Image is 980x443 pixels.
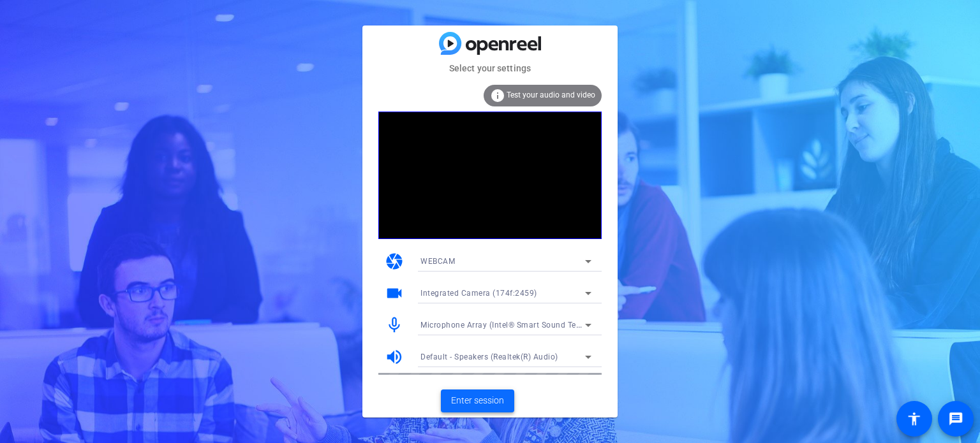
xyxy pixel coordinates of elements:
mat-icon: mic_none [385,316,404,335]
mat-icon: accessibility [907,411,922,426]
span: Microphone Array (Intel® Smart Sound Technology for Digital Microphones) [420,319,703,330]
button: Enter session [441,389,514,412]
mat-icon: volume_up [385,347,404,367]
mat-icon: info [490,88,505,103]
span: Test your audio and video [507,91,595,99]
img: blue-gradient.svg [439,32,541,54]
span: Enter session [451,394,504,407]
span: Default - Speakers (Realtek(R) Audio) [420,352,558,361]
mat-icon: message [948,411,963,426]
mat-icon: camera [385,252,404,271]
span: WEBCAM [420,257,455,266]
mat-card-subtitle: Select your settings [362,61,618,75]
span: Integrated Camera (174f:2459) [420,289,537,298]
mat-icon: videocam [385,284,404,303]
